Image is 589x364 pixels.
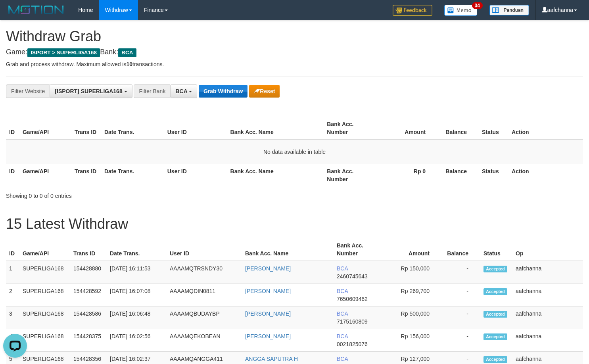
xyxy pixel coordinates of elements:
span: BCA [337,333,348,339]
td: [DATE] 16:07:08 [107,284,167,307]
span: BCA [175,88,187,94]
td: 2 [6,284,19,307]
th: Trans ID [70,238,107,261]
th: User ID [167,238,242,261]
th: User ID [164,117,227,140]
span: BCA [337,310,348,317]
th: Amount [376,117,437,140]
td: 154428375 [70,329,107,352]
th: Status [480,238,512,261]
td: - [441,261,480,284]
th: Action [508,117,583,140]
span: [ISPORT] SUPERLIGA168 [55,88,122,94]
td: - [441,284,480,307]
th: Trans ID [71,164,101,186]
div: Filter Bank [134,84,170,98]
button: Open LiveChat chat widget [3,3,27,27]
td: - [441,307,480,329]
td: 154428592 [70,284,107,307]
a: [PERSON_NAME] [245,288,291,294]
span: Accepted [483,266,507,272]
td: AAAAMQBUDAYBP [167,307,242,329]
td: AAAAMQDIN0811 [167,284,242,307]
th: Rp 0 [376,164,437,186]
th: Bank Acc. Name [227,164,324,186]
th: Game/API [19,164,71,186]
td: SUPERLIGA168 [19,307,70,329]
td: aafchanna [512,261,583,284]
td: [DATE] 16:02:56 [107,329,167,352]
strong: 10 [126,61,132,67]
span: Accepted [483,311,507,318]
th: Date Trans. [107,238,167,261]
th: Balance [441,238,480,261]
td: 1 [6,261,19,284]
button: [ISPORT] SUPERLIGA168 [50,84,132,98]
span: Accepted [483,356,507,363]
th: Bank Acc. Name [227,117,324,140]
th: Date Trans. [101,164,164,186]
span: BCA [337,265,348,272]
td: SUPERLIGA168 [19,329,70,352]
td: AAAAMQEKOBEAN [167,329,242,352]
th: Trans ID [71,117,101,140]
th: Bank Acc. Number [324,164,376,186]
div: Showing 0 to 0 of 0 entries [6,189,240,200]
td: 3 [6,307,19,329]
img: MOTION_logo.png [6,4,66,16]
h4: Game: Bank: [6,48,583,56]
th: User ID [164,164,227,186]
span: ISPORT > SUPERLIGA168 [27,48,100,57]
td: 154428586 [70,307,107,329]
a: ANGGA SAPUTRA H [245,356,298,362]
td: 4 [6,329,19,352]
span: Accepted [483,288,507,295]
span: Copy 7175160809 to clipboard [337,318,368,325]
h1: 15 Latest Withdraw [6,216,583,232]
h1: Withdraw Grab [6,29,583,44]
th: Date Trans. [101,117,164,140]
span: Copy 0021825076 to clipboard [337,341,368,347]
span: Accepted [483,333,507,340]
div: Filter Website [6,84,50,98]
th: Bank Acc. Number [324,117,376,140]
th: Status [479,117,508,140]
th: Bank Acc. Number [334,238,383,261]
th: Amount [383,238,441,261]
span: BCA [118,48,136,57]
img: Feedback.jpg [393,5,432,16]
button: BCA [170,84,197,98]
button: Reset [249,85,280,98]
td: aafchanna [512,329,583,352]
td: [DATE] 16:11:53 [107,261,167,284]
th: Balance [437,164,479,186]
span: BCA [337,288,348,294]
span: 34 [472,2,483,9]
th: Game/API [19,238,70,261]
span: Copy 2460745643 to clipboard [337,273,368,280]
th: Action [508,164,583,186]
span: Copy 7650609462 to clipboard [337,296,368,302]
th: Op [512,238,583,261]
p: Grab and process withdraw. Maximum allowed is transactions. [6,60,583,68]
img: panduan.png [489,5,529,15]
a: [PERSON_NAME] [245,265,291,272]
th: Game/API [19,117,71,140]
th: ID [6,117,19,140]
th: ID [6,164,19,186]
td: [DATE] 16:06:48 [107,307,167,329]
th: Status [479,164,508,186]
a: [PERSON_NAME] [245,310,291,317]
td: aafchanna [512,307,583,329]
td: Rp 150,000 [383,261,441,284]
td: 154428880 [70,261,107,284]
td: Rp 156,000 [383,329,441,352]
td: Rp 269,700 [383,284,441,307]
button: Grab Withdraw [199,85,247,98]
th: Balance [437,117,479,140]
td: SUPERLIGA168 [19,284,70,307]
span: BCA [337,356,348,362]
th: Bank Acc. Name [242,238,334,261]
td: AAAAMQTRSNDY30 [167,261,242,284]
a: [PERSON_NAME] [245,333,291,339]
